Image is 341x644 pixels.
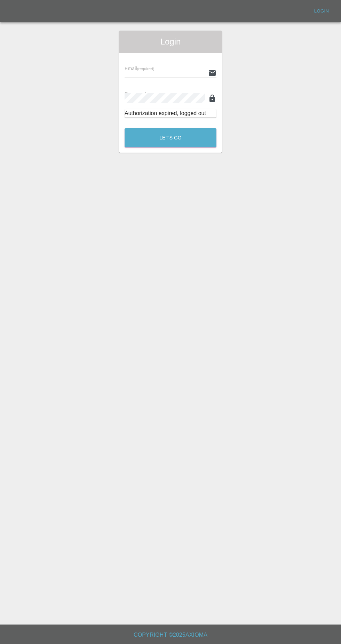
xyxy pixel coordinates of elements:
[125,91,164,97] span: Password
[125,66,154,71] span: Email
[125,128,216,147] button: Let's Go
[310,6,333,17] a: Login
[6,630,335,640] h6: Copyright © 2025 Axioma
[137,67,154,71] small: (required)
[146,92,164,96] small: (required)
[125,36,216,47] span: Login
[125,109,216,118] div: Authorization expired, logged out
